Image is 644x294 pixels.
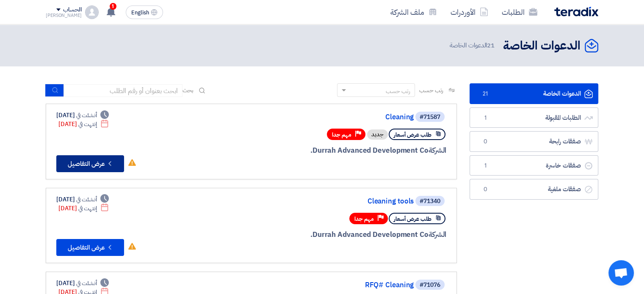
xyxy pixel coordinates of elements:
div: Durrah Advanced Development Co. [243,229,446,240]
span: طلب عرض أسعار [394,131,431,139]
span: بحث [182,86,193,95]
span: 1 [480,114,490,122]
div: Durrah Advanced Development Co. [243,145,446,156]
h2: الدعوات الخاصة [503,38,580,54]
span: إنتهت في [78,204,97,213]
div: #71340 [420,198,440,204]
div: [DATE] [56,195,109,204]
button: عرض التفاصيل [56,239,124,256]
span: 1 [480,162,490,170]
div: دردشة مفتوحة [608,260,634,286]
span: طلب عرض أسعار [394,215,431,223]
span: 21 [487,41,495,50]
div: [DATE] [58,120,109,129]
a: الطلبات [495,2,544,22]
span: English [131,10,149,16]
input: ابحث بعنوان أو رقم الطلب [64,84,182,97]
a: الأوردرات [444,2,495,22]
span: الدعوات الخاصة [450,41,496,50]
button: عرض التفاصيل [56,155,124,172]
a: Cleaning [244,113,414,121]
div: رتب حسب [386,87,410,96]
a: صفقات ملغية0 [470,179,598,200]
a: RFQ# Cleaning [244,281,414,289]
span: 0 [480,185,490,194]
div: #71587 [420,114,440,120]
div: [PERSON_NAME] [46,13,82,18]
a: صفقات خاسرة1 [470,155,598,176]
div: [DATE] [56,279,109,288]
img: profile_test.png [85,5,99,19]
img: Teradix logo [554,7,598,16]
span: الشركة [428,145,447,156]
a: الدعوات الخاصة21 [470,83,598,104]
span: مهم جدا [354,215,374,223]
span: أنشئت في [76,279,97,288]
span: 21 [480,90,490,98]
div: [DATE] [56,111,109,120]
button: English [126,5,163,19]
div: الحساب [63,6,81,14]
a: الطلبات المقبولة1 [470,107,598,128]
span: رتب حسب [419,86,443,95]
span: أنشئت في [76,195,97,204]
div: #71076 [420,282,440,288]
a: صفقات رابحة0 [470,131,598,152]
div: [DATE] [58,204,109,213]
a: Cleaning tools [244,198,414,205]
a: ملف الشركة [384,2,444,22]
div: جديد [367,129,388,140]
span: إنتهت في [78,120,97,129]
span: أنشئت في [76,111,97,120]
span: 1 [110,3,116,10]
span: 0 [480,137,490,146]
span: مهم جدا [332,131,351,139]
span: الشركة [428,229,447,240]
